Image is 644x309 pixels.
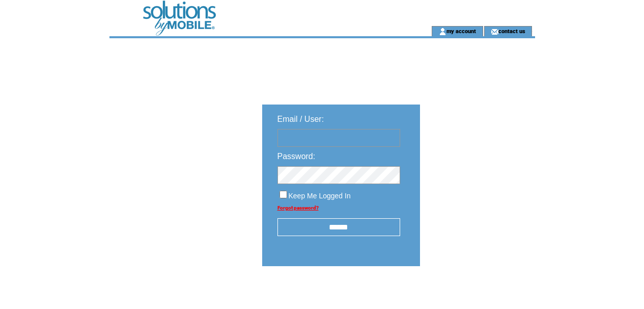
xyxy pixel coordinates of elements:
span: Password: [277,152,316,161]
a: contact us [498,28,525,34]
img: account_icon.gif;jsessionid=926CF6B9689E47961A20AED6D3CDB486 [439,28,446,36]
a: my account [446,28,476,34]
span: Email / User: [277,115,324,123]
img: contact_us_icon.gif;jsessionid=926CF6B9689E47961A20AED6D3CDB486 [491,28,498,36]
span: Keep Me Logged In [289,192,351,200]
img: transparent.png;jsessionid=926CF6B9689E47961A20AED6D3CDB486 [450,292,500,304]
a: Forgot password? [277,205,319,211]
